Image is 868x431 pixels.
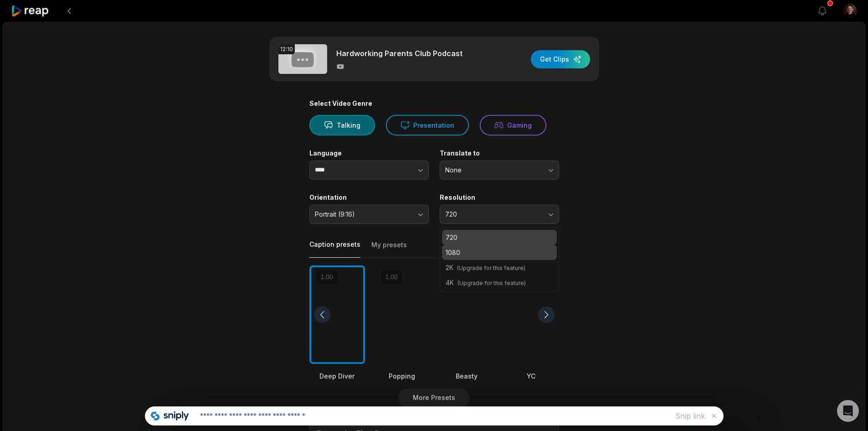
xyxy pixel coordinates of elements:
[439,371,494,381] div: Beasty
[440,228,559,292] div: 720
[374,371,430,381] div: Popping
[445,210,541,218] span: 720
[445,166,541,174] span: None
[457,265,525,271] span: (Upgrade for this feature)
[309,149,429,157] label: Language
[531,50,590,68] button: Get Clips
[837,400,859,422] div: Open Intercom Messenger
[101,54,154,60] div: Keywords by Traffic
[336,48,462,59] p: Hardworking Parents Club Podcast
[35,54,82,60] div: Domain Overview
[440,193,559,202] label: Resolution
[91,53,98,60] img: tab_keywords_by_traffic_grey.svg
[309,193,429,202] label: Orientation
[446,263,553,272] p: 2K
[440,205,559,224] button: 720
[315,210,411,218] span: Portrait (9:16)
[440,161,559,180] button: None
[309,115,375,135] button: Talking
[440,149,559,157] label: Translate to
[278,44,295,54] div: 12:10
[25,53,32,60] img: tab_domain_overview_orange.svg
[446,233,553,242] p: 720
[398,389,470,407] button: More Presets
[309,99,559,108] div: Select Video Genre
[446,278,553,287] p: 4K
[15,15,22,22] img: logo_orange.svg
[24,24,100,31] div: Domain: [DOMAIN_NAME]
[371,240,407,258] button: My presets
[26,15,45,22] div: v 4.0.25
[309,240,360,258] button: Caption presets
[309,205,429,224] button: Portrait (9:16)
[15,24,22,31] img: website_grey.svg
[503,371,559,381] div: YC
[446,248,553,257] p: 1080
[309,371,365,381] div: Deep Diver
[480,115,546,135] button: Gaming
[457,280,526,286] span: (Upgrade for this feature)
[386,115,469,135] button: Presentation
